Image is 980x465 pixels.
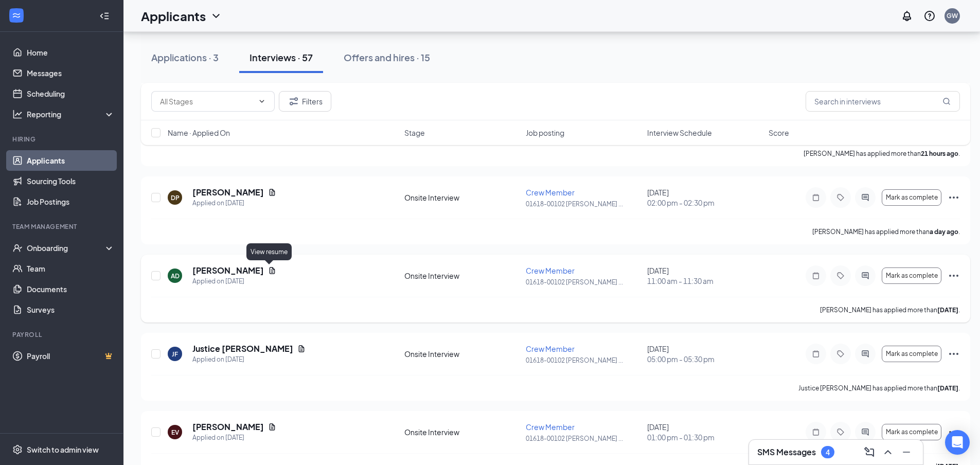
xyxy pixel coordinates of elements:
[12,135,113,144] div: Hiring
[526,266,575,275] span: Crew Member
[882,424,941,440] button: Mark as complete
[948,270,960,282] svg: Ellipses
[882,189,941,206] button: Mark as complete
[810,193,822,202] svg: Note
[810,350,822,358] svg: Note
[526,434,641,443] p: 01618-00102 [PERSON_NAME] ...
[404,271,520,281] div: Onsite Interview
[11,10,22,21] svg: WorkstreamLogo
[172,350,178,359] div: JF
[647,422,762,442] div: [DATE]
[171,193,180,202] div: DP
[769,128,789,138] span: Score
[268,188,276,196] svg: Document
[192,265,264,276] h5: [PERSON_NAME]
[168,128,230,138] span: Name · Applied On
[898,444,915,460] button: Minimize
[27,243,106,253] div: Onboarding
[947,11,958,20] div: GW
[192,354,306,365] div: Applied on [DATE]
[12,330,113,339] div: Payroll
[192,343,293,354] h5: Justice [PERSON_NAME]
[171,272,180,280] div: AD
[859,272,871,280] svg: ActiveChat
[160,96,254,107] input: All Stages
[27,83,115,104] a: Scheduling
[900,446,913,458] svg: Minimize
[27,150,115,171] a: Applicants
[757,446,816,458] h3: SMS Messages
[210,10,222,22] svg: ChevronDown
[526,356,641,365] p: 01618-00102 [PERSON_NAME] ...
[937,306,958,314] b: [DATE]
[344,51,430,64] div: Offers and hires · 15
[948,426,960,438] svg: Ellipses
[834,428,847,436] svg: Tag
[27,171,115,191] a: Sourcing Tools
[12,109,23,119] svg: Analysis
[27,63,115,83] a: Messages
[192,187,264,198] h5: [PERSON_NAME]
[810,428,822,436] svg: Note
[647,354,762,364] span: 05:00 pm - 05:30 pm
[27,109,115,119] div: Reporting
[12,243,23,253] svg: UserCheck
[27,191,115,212] a: Job Postings
[404,192,520,203] div: Onsite Interview
[942,97,951,105] svg: MagnifyingGlass
[526,278,641,287] p: 01618-00102 [PERSON_NAME] ...
[647,265,762,286] div: [DATE]
[297,345,306,353] svg: Document
[268,266,276,275] svg: Document
[812,227,960,236] p: [PERSON_NAME] has applied more than .
[141,7,206,25] h1: Applicants
[859,428,871,436] svg: ActiveChat
[404,427,520,437] div: Onsite Interview
[526,422,575,432] span: Crew Member
[192,276,276,287] div: Applied on [DATE]
[27,258,115,279] a: Team
[886,272,938,279] span: Mark as complete
[27,444,99,455] div: Switch to admin view
[647,128,712,138] span: Interview Schedule
[192,198,276,208] div: Applied on [DATE]
[171,428,179,437] div: EV
[268,423,276,431] svg: Document
[27,299,115,320] a: Surveys
[250,51,313,64] div: Interviews · 57
[826,448,830,457] div: 4
[27,279,115,299] a: Documents
[886,428,938,436] span: Mark as complete
[192,433,276,443] div: Applied on [DATE]
[151,51,219,64] div: Applications · 3
[882,346,941,362] button: Mark as complete
[404,128,425,138] span: Stage
[810,272,822,280] svg: Note
[861,444,878,460] button: ComposeMessage
[820,306,960,314] p: [PERSON_NAME] has applied more than .
[886,194,938,201] span: Mark as complete
[647,432,762,442] span: 01:00 pm - 01:30 pm
[834,350,847,358] svg: Tag
[12,444,23,455] svg: Settings
[882,446,894,458] svg: ChevronUp
[806,91,960,112] input: Search in interviews
[526,188,575,197] span: Crew Member
[937,384,958,392] b: [DATE]
[647,344,762,364] div: [DATE]
[859,193,871,202] svg: ActiveChat
[948,348,960,360] svg: Ellipses
[945,430,970,455] div: Open Intercom Messenger
[882,267,941,284] button: Mark as complete
[526,128,564,138] span: Job posting
[27,42,115,63] a: Home
[27,346,115,366] a: PayrollCrown
[880,444,896,460] button: ChevronUp
[12,222,113,231] div: Team Management
[834,193,847,202] svg: Tag
[99,11,110,21] svg: Collapse
[647,198,762,208] span: 02:00 pm - 02:30 pm
[258,97,266,105] svg: ChevronDown
[246,243,292,260] div: View resume
[647,276,762,286] span: 11:00 am - 11:30 am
